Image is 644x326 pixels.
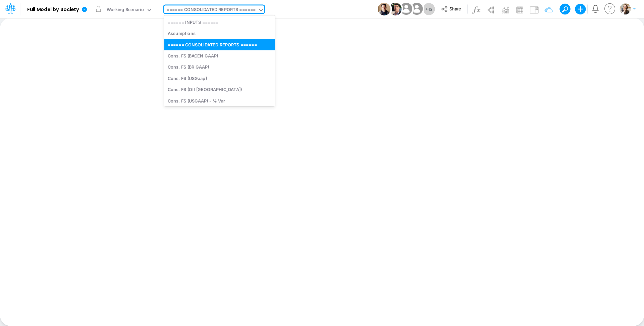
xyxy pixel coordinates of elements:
div: Cons. FS (USGaap) [164,73,275,84]
button: Share [438,4,466,14]
img: User Image Icon [378,3,390,15]
div: Cons. FS (Off [GEOGRAPHIC_DATA]) [164,84,275,95]
div: ====== INPUTS ====== [164,16,275,28]
b: Full Model by Society [27,7,79,13]
div: Cons. FS (BR GAAP) [164,62,275,73]
span: + 45 [425,7,432,11]
img: User Image Icon [389,3,401,15]
a: Notifications [592,5,599,13]
div: Cons. FS (USGAAP) - % Var [164,95,275,106]
span: Share [449,6,461,11]
img: User Image Icon [409,1,424,16]
div: Cons. FS (BACEN GAAP) [164,50,275,61]
div: Working Scenario [107,6,144,14]
div: ====== CONSOLIDATED REPORTS ====== [167,6,256,14]
img: User Image Icon [398,1,414,16]
div: ====== CONSOLIDATED REPORTS ====== [164,39,275,50]
div: Assumptions [164,28,275,39]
